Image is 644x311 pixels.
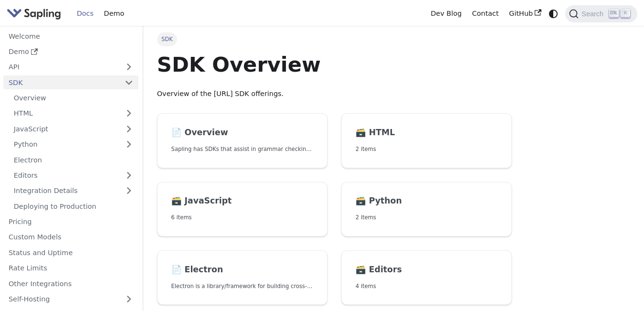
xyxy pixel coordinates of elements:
[9,184,138,198] a: Integration Details
[9,153,138,167] a: Electron
[171,128,314,138] h2: Overview
[356,213,498,222] p: 2 items
[119,60,138,74] button: Expand sidebar category 'API'
[341,182,512,237] a: 🗃️ Python2 items
[157,32,177,46] span: SDK
[7,7,64,21] a: Sapling.ai
[3,75,119,89] a: SDK
[171,265,314,275] h2: Electron
[3,60,119,74] a: API
[7,7,61,21] img: Sapling.ai
[9,107,138,120] a: HTML
[3,292,138,306] a: Self-Hosting
[547,7,560,21] button: Switch between dark and light mode (currently system mode)
[356,282,498,291] p: 4 items
[356,196,498,206] h2: Python
[3,45,138,59] a: Demo
[9,169,119,182] a: Editors
[3,246,138,259] a: Status and Uptime
[356,265,498,275] h2: Editors
[3,261,138,275] a: Rate Limits
[3,230,138,244] a: Custom Models
[99,6,129,21] a: Demo
[171,145,314,154] p: Sapling has SDKs that assist in grammar checking text for Python and JavaScript, and an HTTP API ...
[565,5,637,22] button: Search (Ctrl+K)
[9,91,138,105] a: Overview
[356,145,498,154] p: 2 items
[467,6,504,21] a: Contact
[3,215,138,229] a: Pricing
[9,122,138,136] a: JavaScript
[9,199,138,213] a: Deploying to Production
[356,128,498,138] h2: HTML
[341,250,512,305] a: 🗃️ Editors4 items
[157,113,327,168] a: 📄️ OverviewSapling has SDKs that assist in grammar checking text for Python and JavaScript, and a...
[3,277,138,290] a: Other Integrations
[171,282,314,291] p: Electron is a library/framework for building cross-platform desktop apps with JavaScript, HTML, a...
[579,10,609,18] span: Search
[9,138,138,151] a: Python
[621,9,630,18] kbd: K
[425,6,466,21] a: Dev Blog
[157,250,327,305] a: 📄️ ElectronElectron is a library/framework for building cross-platform desktop apps with JavaScri...
[119,75,138,89] button: Collapse sidebar category 'SDK'
[157,88,512,100] p: Overview of the [URL] SDK offerings.
[504,6,546,21] a: GitHub
[3,29,138,43] a: Welcome
[171,213,314,222] p: 6 items
[72,6,99,21] a: Docs
[157,32,512,46] nav: Breadcrumbs
[171,196,314,206] h2: JavaScript
[119,169,138,182] button: Expand sidebar category 'Editors'
[157,182,327,237] a: 🗃️ JavaScript6 items
[341,113,512,168] a: 🗃️ HTML2 items
[157,52,512,77] h1: SDK Overview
